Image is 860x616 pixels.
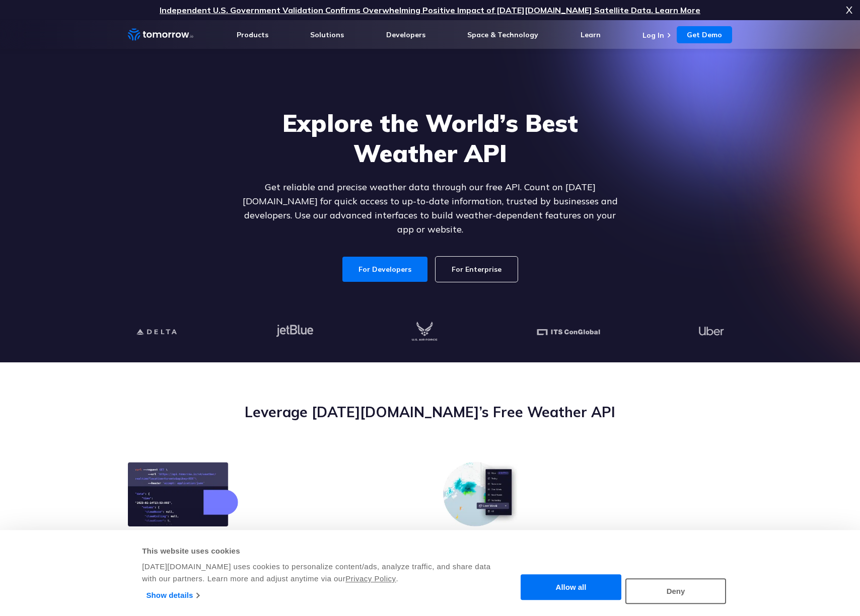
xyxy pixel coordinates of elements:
a: Independent U.S. Government Validation Confirms Overwhelming Positive Impact of [DATE][DOMAIN_NAM... [160,5,700,15]
a: Get Demo [677,26,732,43]
h2: Leverage [DATE][DOMAIN_NAME]’s Free Weather API [128,403,732,422]
a: Log In [642,31,664,40]
a: Privacy Policy [345,574,396,583]
a: Learn [581,30,601,39]
button: Allow all [521,575,621,600]
a: For Enterprise [436,257,518,282]
a: Space & Technology [467,30,538,39]
p: Get reliable and precise weather data through our free API. Count on [DATE][DOMAIN_NAME] for quic... [236,180,624,237]
a: Developers [386,30,425,39]
h1: Explore the World’s Best Weather API [236,108,624,168]
div: [DATE][DOMAIN_NAME] uses cookies to personalize content/ads, analyze traffic, and share data with... [142,561,492,585]
a: For Developers [342,257,427,282]
a: Home link [128,27,193,42]
a: Show details [147,588,199,603]
a: Solutions [310,30,344,39]
div: This website uses cookies [142,545,492,557]
a: Products [237,30,268,39]
button: Deny [625,578,726,604]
